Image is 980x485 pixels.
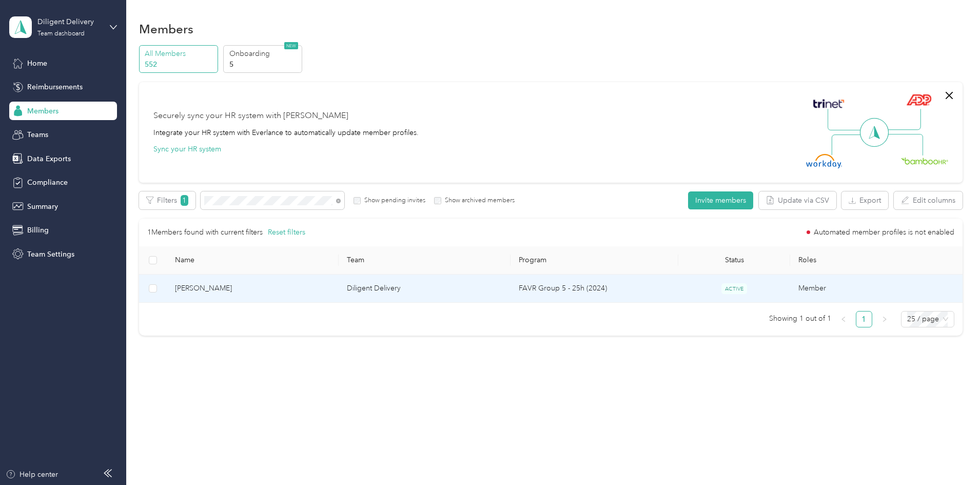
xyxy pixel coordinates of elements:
[881,316,888,322] span: right
[441,196,515,205] label: Show archived members
[153,110,348,122] div: Securely sync your HR system with [PERSON_NAME]
[167,246,339,275] th: Name
[511,246,678,275] th: Program
[6,469,58,480] button: Help center
[835,311,852,327] button: left
[831,134,867,155] img: Line Left Down
[27,177,68,188] span: Compliance
[840,316,847,322] span: left
[147,227,263,238] p: 1 Members found with current filters
[721,283,747,294] span: ACTIVE
[145,48,214,59] p: All Members
[27,82,83,92] span: Reimbursements
[145,59,214,70] p: 552
[901,311,954,327] div: Page Size
[27,153,71,164] span: Data Exports
[907,312,948,327] span: 25 / page
[769,311,831,326] span: Showing 1 out of 1
[27,58,47,69] span: Home
[894,191,963,209] button: Edit columns
[153,127,419,138] div: Integrate your HR system with Everlance to automatically update member profiles.
[284,42,298,49] span: NEW
[887,134,923,156] img: Line Right Down
[923,428,980,485] iframe: Everlance-gr Chat Button Frame
[790,246,962,275] th: Roles
[759,191,836,209] button: Update via CSV
[268,227,305,238] button: Reset filters
[27,225,49,236] span: Billing
[229,48,299,59] p: Onboarding
[814,229,954,236] span: Automated member profiles is not enabled
[885,109,921,130] img: Line Right Up
[688,191,753,209] button: Invite members
[181,195,188,206] span: 1
[876,311,893,327] button: right
[339,275,511,303] td: Diligent Delivery
[361,196,425,205] label: Show pending invites
[856,311,872,327] li: 1
[856,312,872,327] a: 1
[906,94,931,106] img: ADP
[27,201,58,212] span: Summary
[27,249,74,260] span: Team Settings
[27,129,48,140] span: Teams
[175,256,330,264] span: Name
[37,16,102,27] div: Diligent Delivery
[876,311,893,327] li: Next Page
[167,275,339,303] td: Karla Briones
[790,275,962,303] td: Member
[37,31,85,37] div: Team dashboard
[901,157,948,164] img: BambooHR
[139,191,195,209] button: Filters1
[153,144,221,154] button: Sync your HR system
[229,59,299,70] p: 5
[811,96,847,111] img: Trinet
[678,246,790,275] th: Status
[841,191,888,209] button: Export
[828,109,864,131] img: Line Left Up
[806,154,842,168] img: Workday
[339,246,511,275] th: Team
[835,311,852,327] li: Previous Page
[175,283,330,294] span: [PERSON_NAME]
[511,275,678,303] td: FAVR Group 5 - 25h (2024)
[139,24,193,34] h1: Members
[27,106,58,117] span: Members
